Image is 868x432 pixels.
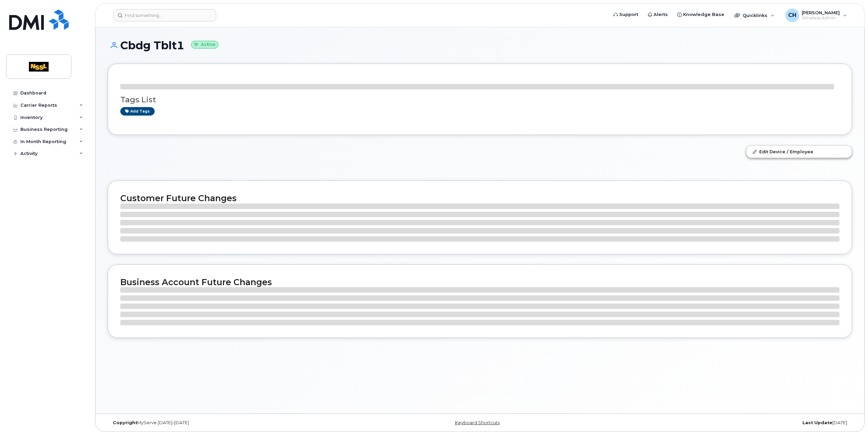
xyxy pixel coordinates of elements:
a: Add tags [120,107,155,116]
h1: Cbdg Tblt1 [108,39,852,51]
h3: Tags List [120,96,839,104]
a: Keyboard Shortcuts [455,420,500,425]
a: Edit Device / Employee [746,145,852,158]
h2: Customer Future Changes [120,193,839,203]
small: Active [191,41,219,49]
strong: Copyright [113,420,137,425]
h2: Business Account Future Changes [120,277,839,287]
strong: Last Update [802,420,832,425]
div: MyServe [DATE]–[DATE] [108,420,356,426]
div: [DATE] [604,420,852,426]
